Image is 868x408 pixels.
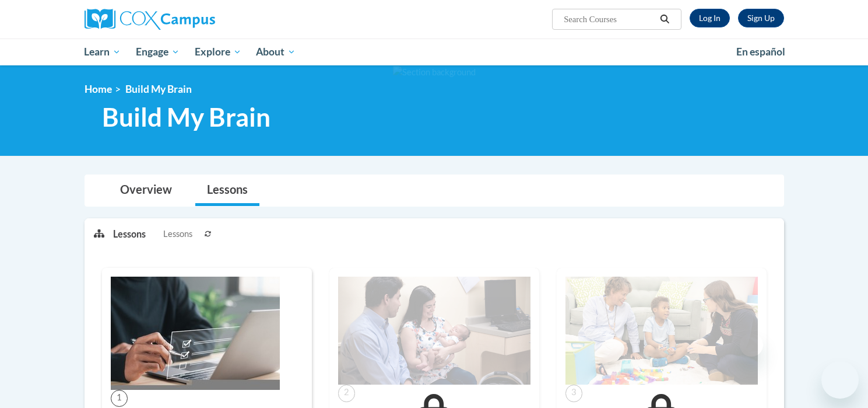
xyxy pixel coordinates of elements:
span: Engage [136,45,180,59]
span: Explore [195,45,241,59]
a: Explore [187,39,249,65]
a: En español [729,40,793,64]
span: Lessons [163,228,192,240]
a: Lessons [195,175,259,206]
span: Learn [84,45,121,59]
img: Course Image [338,277,530,385]
a: Log In [690,9,730,27]
p: Lessons [113,228,146,240]
iframe: Close message [740,333,763,357]
div: Main menu [67,39,802,65]
a: Learn [77,39,129,65]
span: 3 [565,385,582,402]
a: About [248,39,303,65]
img: Course Image [111,277,280,390]
span: About [256,45,296,59]
input: Search Courses [563,12,656,26]
a: Overview [108,175,184,206]
iframe: Button to launch messaging window [821,361,859,399]
a: Engage [128,39,187,65]
span: Build My Brain [125,83,192,95]
img: Course Image [565,277,758,385]
a: Home [85,83,112,95]
span: 1 [111,390,128,407]
button: Search [656,12,673,26]
span: 2 [338,385,355,402]
a: Cox Campus [85,9,306,30]
img: Section background [393,66,476,79]
img: Cox Campus [85,9,215,30]
span: Build My Brain [102,102,270,132]
span: En español [736,46,785,58]
a: Register [738,9,784,27]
